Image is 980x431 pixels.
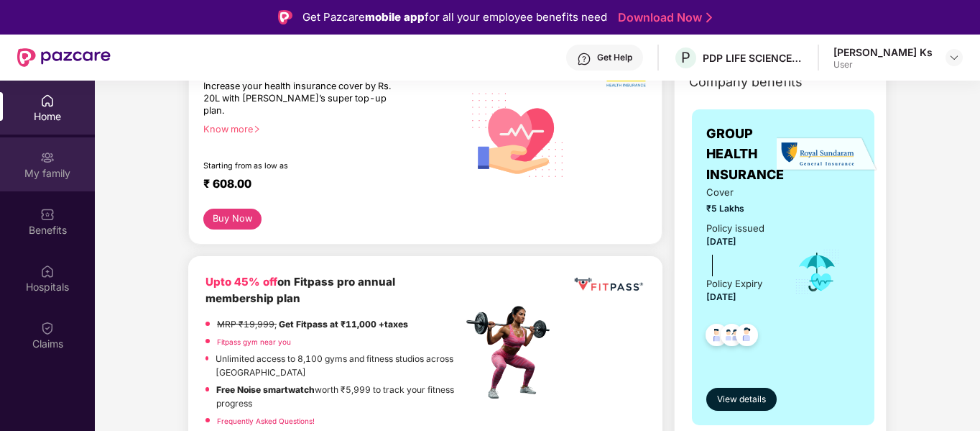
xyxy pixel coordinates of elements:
span: GROUP HEALTH INSURANCE [706,124,784,185]
button: View details [706,388,777,411]
img: svg+xml;base64,PHN2ZyBpZD0iSGVscC0zMngzMiIgeG1sbnM9Imh0dHA6Ly93d3cudzMub3JnLzIwMDAvc3ZnIiB3aWR0aD... [577,52,591,66]
img: New Pazcare Logo [17,48,111,67]
img: Logo [278,10,292,24]
del: MRP ₹19,999, [217,319,277,330]
img: fpp.png [462,302,563,403]
button: Buy Now [203,209,262,230]
img: svg+xml;base64,PHN2ZyBpZD0iSG9tZSIgeG1sbnM9Imh0dHA6Ly93d3cudzMub3JnLzIwMDAvc3ZnIiB3aWR0aD0iMjAiIG... [40,94,55,108]
img: Stroke [706,10,712,25]
div: Get Help [597,52,632,63]
p: Unlimited access to 8,100 gyms and fitness studios across [GEOGRAPHIC_DATA] [216,352,462,379]
strong: mobile app [365,10,425,24]
img: icon [794,248,841,296]
div: Policy Expiry [706,276,762,291]
span: Cover [706,185,774,200]
img: insurerLogo [777,137,877,172]
img: svg+xml;base64,PHN2ZyBpZD0iQ2xhaW0iIHhtbG5zPSJodHRwOi8vd3d3LnczLm9yZy8yMDAwL3N2ZyIgd2lkdGg9IjIwIi... [40,321,55,335]
a: Fitpass gym near you [217,337,291,346]
span: P [681,49,690,66]
img: svg+xml;base64,PHN2ZyB4bWxucz0iaHR0cDovL3d3dy53My5vcmcvMjAwMC9zdmciIHdpZHRoPSI0OC45NDMiIGhlaWdodD... [729,319,764,355]
strong: Free Noise smartwatch [216,384,315,395]
span: [DATE] [706,236,736,247]
img: svg+xml;base64,PHN2ZyBpZD0iSG9zcGl0YWxzIiB4bWxucz0iaHR0cDovL3d3dy53My5vcmcvMjAwMC9zdmciIHdpZHRoPS... [40,264,55,278]
img: svg+xml;base64,PHN2ZyB4bWxucz0iaHR0cDovL3d3dy53My5vcmcvMjAwMC9zdmciIHdpZHRoPSI0OC45MTUiIGhlaWdodD... [714,319,749,355]
div: User [833,59,933,71]
img: svg+xml;base64,PHN2ZyB4bWxucz0iaHR0cDovL3d3dy53My5vcmcvMjAwMC9zdmciIHdpZHRoPSI0OC45NDMiIGhlaWdodD... [699,319,734,355]
div: Get Pazcare for all your employee benefits need [302,9,607,26]
div: PDP LIFE SCIENCE LOGISTICS INDIA PRIVATE LIMITED [703,51,803,65]
img: svg+xml;base64,PHN2ZyBpZD0iRHJvcGRvd24tMzJ4MzIiIHhtbG5zPSJodHRwOi8vd3d3LnczLm9yZy8yMDAwL3N2ZyIgd2... [948,52,960,63]
b: on Fitpass pro annual membership plan [205,275,395,306]
img: svg+xml;base64,PHN2ZyB3aWR0aD0iMjAiIGhlaWdodD0iMjAiIHZpZXdCb3g9IjAgMCAyMCAyMCIgZmlsbD0ibm9uZSIgeG... [40,150,55,165]
span: ₹5 Lakhs [706,201,774,215]
span: right [253,125,261,133]
img: svg+xml;base64,PHN2ZyB4bWxucz0iaHR0cDovL3d3dy53My5vcmcvMjAwMC9zdmciIHhtbG5zOnhsaW5rPSJodHRwOi8vd3... [463,78,574,191]
img: svg+xml;base64,PHN2ZyBpZD0iQmVuZWZpdHMiIHhtbG5zPSJodHRwOi8vd3d3LnczLm9yZy8yMDAwL3N2ZyIgd2lkdGg9Ij... [40,207,55,222]
div: Increase your health insurance cover by Rs. 20L with [PERSON_NAME]’s super top-up plan. [203,81,400,117]
div: Policy issued [706,221,764,236]
strong: Get Fitpass at ₹11,000 +taxes [279,319,408,330]
img: fppp.png [572,273,645,296]
div: Starting from as low as [203,161,402,171]
span: [DATE] [706,291,736,302]
p: worth ₹5,999 to track your fitness progress [216,383,462,410]
b: Upto 45% off [205,275,277,289]
span: Company benefits [689,72,803,92]
a: Download Now [618,10,708,25]
div: ₹ 608.00 [203,177,448,194]
div: [PERSON_NAME] Ks [833,45,933,59]
a: Frequently Asked Questions! [217,417,315,425]
span: View details [717,393,766,407]
div: Know more [203,124,454,134]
